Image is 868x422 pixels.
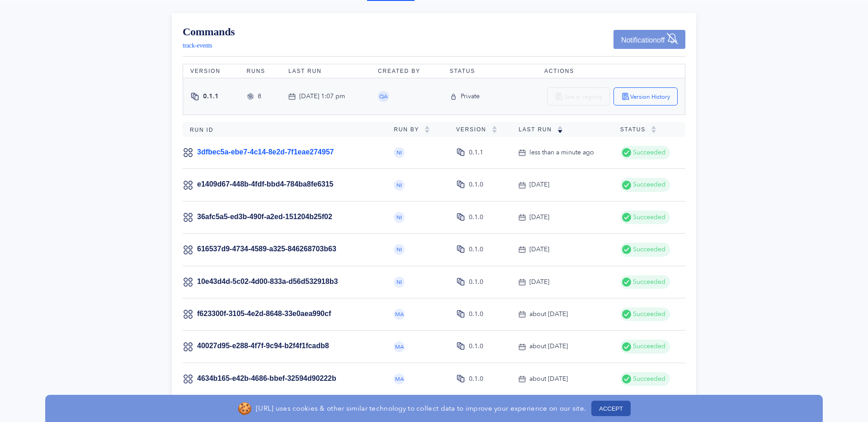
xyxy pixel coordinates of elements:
[396,247,402,252] span: NI
[379,94,387,99] span: QA
[631,245,665,254] span: Succeeded
[197,148,334,156] a: 3dfbec5a-ebe7-4c14-8e2d-7f1eae274957
[256,404,586,413] p: [URL] uses cookies & other similar technology to collect data to improve your experience on our s...
[469,180,483,190] div: 0.1.0
[529,341,568,351] div: about [DATE]
[237,400,252,417] span: 🍪
[299,91,345,101] div: [DATE] 1:07 pm
[631,277,665,287] span: Succeeded
[258,91,261,101] div: 8
[395,344,404,350] span: MA
[631,374,665,384] span: Succeeded
[529,374,568,384] div: about [DATE]
[240,64,281,78] th: Runs
[395,312,404,317] span: MA
[469,148,483,158] div: 0.1.1
[396,150,402,155] span: NI
[371,64,443,78] th: Created By
[591,401,631,416] button: ACCEPT
[529,180,549,190] div: [DATE]
[529,148,594,158] div: less than a minute ago
[396,279,402,285] span: NI
[620,126,651,133] span: Status
[197,245,336,253] a: 616537d9-4734-4589-a325-846268703b63
[183,26,235,37] a: Commands
[557,126,563,133] img: sorting-down.svg
[425,126,430,133] img: sorting-empty.svg
[281,64,371,78] th: Last Run
[492,126,497,133] img: sorting-empty.svg
[395,376,404,382] span: MA
[529,277,549,287] div: [DATE]
[469,212,483,222] div: 0.1.0
[450,93,457,101] img: private-icon.svg
[529,309,568,319] div: about [DATE]
[529,245,549,254] div: [DATE]
[394,126,425,133] span: Run By
[197,180,333,188] a: e1409d67-448b-4fdf-bbd4-784ba8fe6315
[469,341,483,351] div: 0.1.0
[197,342,329,350] a: 40027d95-e288-4f7f-9c94-b2f4f1fcadb8
[631,341,665,351] span: Succeeded
[203,92,219,101] span: 0.1.1
[183,42,212,49] span: track-events
[529,212,549,222] div: [DATE]
[469,374,483,384] div: 0.1.0
[197,374,336,382] a: 4634b165-e42b-4686-bbef-32594d90222b
[631,180,665,190] span: Succeeded
[519,126,557,133] span: Last Run
[621,92,630,101] img: version-history.svg
[183,64,240,78] th: Version
[396,182,402,188] span: NI
[613,87,678,105] button: Version History
[469,309,483,319] div: 0.1.0
[197,278,338,285] a: 10e43d4d-5c02-4d00-833a-d56d532918b3
[631,148,665,158] span: Succeeded
[461,91,480,101] div: Private
[651,126,656,133] img: sorting-empty.svg
[631,309,665,319] span: Succeeded
[469,277,483,287] div: 0.1.0
[183,122,387,137] th: Run ID
[631,212,665,222] span: Succeeded
[197,213,332,221] a: 36afc5a5-ed3b-490f-a2ed-151204b25f02
[396,215,402,220] span: NI
[456,126,492,133] span: Version
[613,30,685,49] button: Notificationoff
[197,310,331,317] a: f623300f-3105-4e2d-8648-33e0aea990cf
[469,245,483,254] div: 0.1.0
[498,64,685,78] th: Actions
[443,64,499,78] th: Status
